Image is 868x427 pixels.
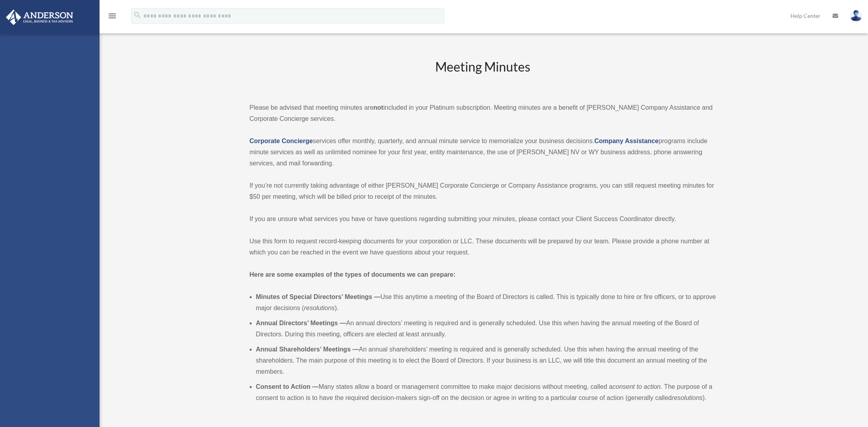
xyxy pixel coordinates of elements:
[108,11,117,21] i: menu
[672,394,702,401] em: resolutions
[250,271,456,278] strong: Here are some examples of the types of documents we can prepare:
[250,236,716,258] p: Use this form to request record-keeping documents for your corporation or LLC. These documents wi...
[256,381,716,404] li: Many states allow a board or management committee to make major decisions without meeting, called...
[850,10,862,21] img: User Pic
[108,14,117,21] a: menu
[250,136,716,169] p: services offer monthly, quarterly, and annual minute service to memorialize your business decisio...
[250,58,716,91] h2: Meeting Minutes
[256,293,381,300] b: Minutes of Special Directors’ Meetings —
[256,383,319,390] b: Consent to Action —
[250,138,313,144] a: Corporate Concierge
[256,318,716,340] li: An annual directors’ meeting is required and is generally scheduled. Use this when having the ann...
[644,383,661,390] em: action
[256,346,359,353] b: Annual Shareholders’ Meetings —
[250,102,716,124] p: Please be advised that meeting minutes are included in your Platinum subscription. Meeting minute...
[250,180,716,202] p: If you’re not currently taking advantage of either [PERSON_NAME] Corporate Concierge or Company A...
[256,320,346,326] b: Annual Directors’ Meetings —
[250,213,716,225] p: If you are unsure what services you have or have questions regarding submitting your minutes, ple...
[612,383,642,390] em: consent to
[256,344,716,377] li: An annual shareholders’ meeting is required and is generally scheduled. Use this when having the ...
[304,305,334,311] em: resolutions
[4,10,76,25] img: Anderson Advisors Platinum Portal
[133,11,142,19] i: search
[373,104,383,111] strong: not
[594,138,659,144] a: Company Assistance
[256,291,716,314] li: Use this anytime a meeting of the Board of Directors is called. This is typically done to hire or...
